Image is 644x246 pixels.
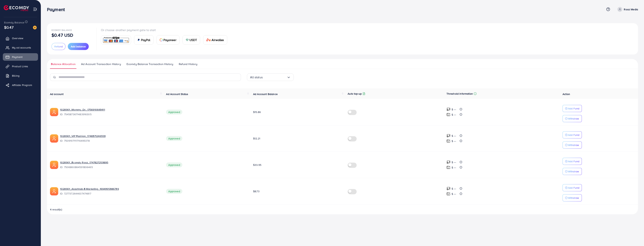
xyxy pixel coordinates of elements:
button: Withdraw [563,115,582,122]
p: $ --- [452,192,456,196]
button: Add Fund [563,158,582,165]
span: Approved [166,162,182,167]
a: Overview [3,34,38,42]
a: 1028901_Mommy_Dc_1756910643411 [60,108,105,111]
span: Affiliate Program [12,83,32,87]
button: Add Fund [563,184,582,191]
span: Refund [54,45,63,48]
img: menu [33,7,37,11]
div: Search for option [247,73,294,81]
span: 4 result(s) [50,208,62,211]
input: Search for option [263,74,287,80]
p: Auto top-up [348,91,362,96]
img: card [137,38,140,41]
p: $ --- [452,186,456,191]
span: USDT [189,38,197,42]
a: cardPayoneer [157,35,180,45]
p: Add Fund [568,106,579,111]
p: $ --- [452,160,456,164]
img: top-up amount [446,113,450,117]
a: cardPayPal [134,35,154,45]
img: card [186,38,189,41]
span: $8.73 [253,189,259,193]
img: ic-ads-acc.e4c84228.svg [50,108,58,116]
p: $ --- [452,112,456,117]
div: <span class='underline'>1028901_Mommy_Dc_1756910643411</span></br>7545873671483916305 [60,108,160,116]
p: Withdraw [568,169,579,174]
div: <span class='underline'>1028901_Ecomdy Rooz_1747827253895</span></br>7506860864591806465 [60,161,160,169]
img: top-up amount [446,107,450,111]
span: Billing [12,74,19,78]
p: $ --- [452,107,456,112]
button: Withdraw [563,194,582,201]
button: Add Fund [563,105,582,112]
span: PayPal [141,38,150,42]
p: Add Fund [568,185,579,190]
img: top-up amount [446,160,450,164]
img: top-up amount [446,139,450,143]
span: $0.47 [4,25,13,30]
a: Billing [3,72,38,79]
a: My ad accounts [3,44,38,51]
p: $ --- [452,165,456,170]
img: top-up amount [446,134,450,138]
span: ID: 7277372644637474817 [60,192,160,195]
p: $0.47 USD [51,33,73,37]
img: ic-ads-acc.e4c84228.svg [50,134,58,143]
img: ic-ads-acc.e4c84228.svg [50,161,58,169]
p: $ --- [452,134,456,138]
a: Payment [3,53,38,61]
p: Threshold information [446,91,473,96]
span: Approved [166,136,182,141]
a: 1028901_Ecomdy Rooz_1747827253895 [60,161,108,164]
img: logo [4,5,29,11]
a: 1028901_Alashhab-E-Marketing_1694395386739 [60,187,119,191]
span: All status [250,74,263,80]
span: Ad Account Status [166,92,188,96]
a: cardUSDT [183,35,200,45]
span: Action [563,92,570,96]
img: image [33,26,37,29]
div: <span class='underline'>1028901_Alashhab-E-Marketing_1694395386739</span></br>7277372644637474817 [60,187,160,196]
img: top-up amount [446,192,450,196]
p: Add Fund [568,133,579,137]
span: $12.21 [253,137,260,140]
p: Withdraw [568,116,579,121]
a: Rooz Media [616,7,638,12]
p: Withdraw [568,143,579,147]
span: Ad Account Transaction History [81,62,121,66]
img: top-up amount [446,165,450,169]
p: $ --- [452,139,456,143]
p: Or choose another payment gate to start [101,28,230,32]
span: Approved [166,110,182,114]
button: Add Fund [563,131,582,138]
span: Product Links [12,64,28,68]
span: Payment [12,55,22,59]
a: cardAirwallex [203,35,227,45]
a: Affiliate Program [3,81,38,89]
span: Approved [166,189,182,194]
p: Rooz Media [624,7,638,12]
button: Withdraw [563,141,582,149]
span: Ecomdy Balance Transaction History [127,62,173,66]
img: card [206,38,211,41]
img: top-up amount [446,187,450,191]
img: card [160,38,163,41]
img: card [102,36,130,44]
span: Add balance [71,45,86,48]
p: Add Fund [568,159,579,164]
button: Refund [51,43,66,50]
div: <span class='underline'>1028901_VIP Fashion_1748371246553</span></br>7509197111716495378 [60,134,160,143]
span: My ad accounts [12,46,31,49]
button: Add balance [68,43,89,50]
img: ic-ads-acc.e4c84228.svg [50,187,58,195]
span: Refund History [179,62,197,66]
span: Ecomdy Balance [4,21,24,24]
span: $15.86 [253,110,261,114]
span: Overview [12,36,23,40]
span: Ecomdy Balance [51,28,72,32]
span: Ad Account Balance [253,92,278,96]
span: $33.95 [253,163,261,167]
h3: Payment [47,7,68,12]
